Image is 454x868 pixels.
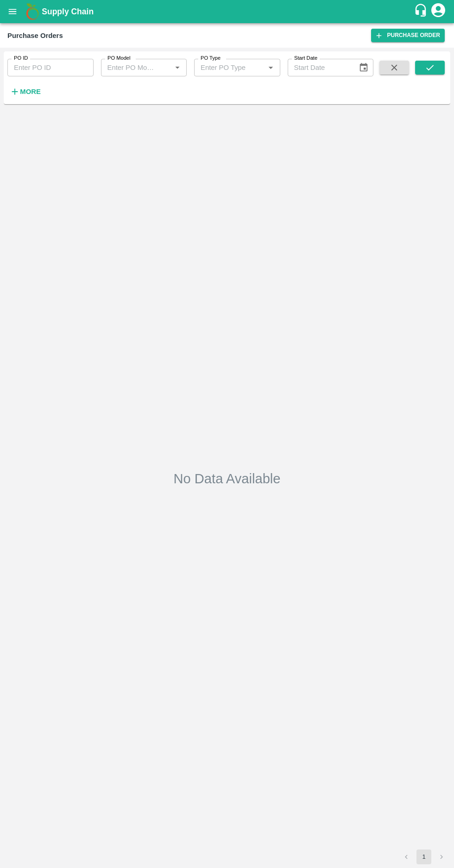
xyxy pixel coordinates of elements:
[430,2,447,21] div: account of current user
[23,2,42,21] img: logo
[414,3,430,20] div: customer-support
[107,55,131,62] label: PO Model
[14,55,28,62] label: PO ID
[2,1,23,22] button: open drawer
[104,62,157,74] input: Enter PO Model
[294,55,317,62] label: Start Date
[171,62,183,74] button: Open
[288,59,351,76] input: Start Date
[201,55,221,62] label: PO Type
[265,62,277,74] button: Open
[371,29,445,42] a: Purchase Order
[397,849,450,864] nav: pagination navigation
[416,849,431,864] button: page 1
[355,59,372,76] button: Choose date
[7,30,63,42] div: Purchase Orders
[42,7,94,16] b: Supply Chain
[7,84,43,100] button: More
[20,88,41,95] strong: More
[7,59,94,76] input: Enter PO ID
[42,5,414,18] a: Supply Chain
[173,470,280,487] h2: No Data Available
[197,62,250,74] input: Enter PO Type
